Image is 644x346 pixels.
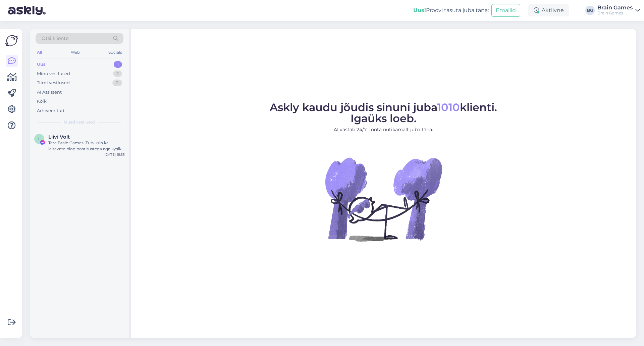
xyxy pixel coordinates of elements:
[64,119,95,125] span: Uued vestlused
[42,35,68,42] span: Otsi kliente
[37,107,64,114] div: Arhiveeritud
[597,10,633,16] div: Brain Games
[323,139,444,259] img: No Chat active
[491,4,520,17] button: Emailid
[413,7,426,13] b: Uus!
[5,34,18,47] img: Askly Logo
[270,101,497,125] span: Askly kaudu jõudis sinuni juba klienti. Igaüks loeb.
[36,48,43,57] div: All
[270,126,497,133] p: AI vastab 24/7. Tööta nutikamalt juba täna.
[113,70,122,77] div: 2
[38,136,41,141] span: L
[48,134,70,140] span: Liivi Volt
[585,6,595,15] div: BG
[48,140,125,152] div: Tere Brain Games! Tutvusin ka leitavate blogipostitustega aga kysiks ka isiklikku soovitust - tah...
[37,98,47,105] div: Kõik
[112,80,122,86] div: 0
[413,6,489,14] div: Proovi tasuta juba täna:
[69,48,81,57] div: Web
[104,152,125,157] div: [DATE] 19:55
[37,89,62,96] div: AI Assistent
[37,70,70,77] div: Minu vestlused
[37,80,70,86] div: Tiimi vestlused
[114,61,122,68] div: 1
[597,5,640,16] a: Brain GamesBrain Games
[528,4,569,16] div: Aktiivne
[37,61,46,68] div: Uus
[107,48,123,57] div: Socials
[437,101,460,114] span: 1010
[597,5,633,10] div: Brain Games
